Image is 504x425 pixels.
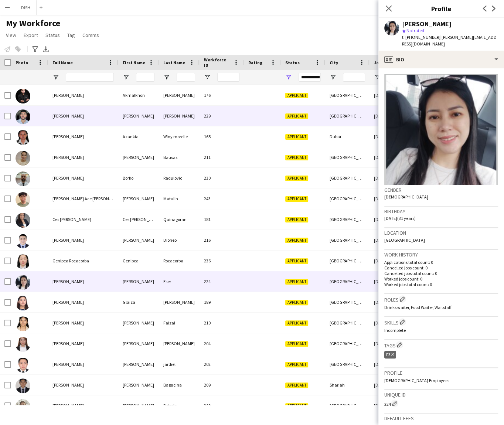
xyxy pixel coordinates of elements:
span: [PERSON_NAME] [52,382,84,388]
button: Open Filter Menu [52,74,59,81]
p: Applications total count: 0 [384,259,498,265]
img: Azankia Winy morelle [16,130,30,145]
div: [DATE] [370,126,414,147]
img: Crew avatar or photo [384,74,498,185]
div: [PERSON_NAME] [118,333,159,354]
p: Cancelled jobs count: 0 [384,265,498,271]
div: [DATE] [370,251,414,271]
button: DISH [15,0,37,15]
input: Full Name Filter Input [66,73,114,82]
div: [PERSON_NAME] [159,333,200,354]
span: [DEMOGRAPHIC_DATA] [384,194,428,200]
div: [GEOGRAPHIC_DATA] [325,85,370,105]
div: [GEOGRAPHIC_DATA] [325,292,370,312]
img: joey jardiel [16,358,30,373]
span: Not rated [406,28,424,33]
div: [PERSON_NAME] [118,313,159,333]
div: [GEOGRAPHIC_DATA] [325,168,370,188]
h3: Work history [384,251,498,258]
div: [PERSON_NAME] [159,85,200,105]
div: [DATE] [370,188,414,209]
div: [DATE] [370,395,414,416]
h3: Gender [384,187,498,193]
span: Applicant [285,320,308,326]
span: t. [PHONE_NUMBER] [402,34,440,40]
div: Quinagoran [159,209,200,229]
span: Applicant [285,382,308,388]
div: [DATE] [370,333,414,354]
div: Dubaï [325,126,370,147]
div: [GEOGRAPHIC_DATA] [325,354,370,374]
button: Open Filter Menu [374,74,381,81]
span: [PERSON_NAME] [52,341,84,346]
span: [PERSON_NAME] [52,113,84,119]
span: Drinks waiter, Food Waiter, Waitstaff [384,305,452,310]
img: Genipea Rocacorba [16,254,30,269]
span: [GEOGRAPHIC_DATA] [384,237,425,243]
div: F3 [384,351,396,358]
img: Julie Betorin [16,399,30,414]
span: Last Name [163,60,185,65]
div: [GEOGRAPHIC_DATA] [325,230,370,250]
span: Applicant [285,93,308,98]
div: [DATE] [370,230,414,250]
div: [PERSON_NAME] [159,106,200,126]
div: [GEOGRAPHIC_DATA] [325,271,370,292]
span: [DATE] (31 years) [384,215,416,221]
button: Open Filter Menu [330,74,336,81]
button: Open Filter Menu [123,74,129,81]
div: [GEOGRAPHIC_DATA] [325,106,370,126]
div: 200 [200,395,244,416]
span: Applicant [285,300,308,305]
div: Rocacorba [159,251,200,271]
div: Glaiza [118,292,159,312]
div: [DATE] [370,85,414,105]
div: [PERSON_NAME] [118,147,159,167]
app-action-btn: Advanced filters [31,45,40,54]
div: [DATE] [370,168,414,188]
span: Ces [PERSON_NAME] [52,217,91,222]
a: Status [42,30,63,40]
div: Genipea [118,251,159,271]
span: Applicant [285,403,308,409]
div: 202 [200,354,244,374]
div: Bio [378,51,504,68]
span: [PERSON_NAME] [52,154,84,160]
img: Hanna Faizal [16,316,30,331]
img: Bernadette Bausas [16,151,30,166]
button: Open Filter Menu [204,74,211,81]
p: Cancelled jobs total count: 0 [384,271,498,276]
span: Tag [67,32,75,38]
div: Bagacina [159,375,200,395]
span: [PERSON_NAME] [52,279,84,284]
input: Last Name Filter Input [177,73,195,82]
img: Jasmin de castro [16,337,30,352]
span: Applicant [285,217,308,222]
div: [DATE] [370,209,414,229]
h3: Profile [378,4,504,13]
div: 210 [200,313,244,333]
div: Dioneo [159,230,200,250]
div: 181 [200,209,244,229]
app-action-btn: Export XLSX [41,45,50,54]
span: Applicant [285,134,308,140]
img: Andres Riaño [16,109,30,124]
h3: Tags [384,341,498,349]
div: [GEOGRAPHIC_DATA] [325,147,370,167]
div: [GEOGRAPHIC_DATA] [325,395,370,416]
div: [PERSON_NAME] [118,395,159,416]
span: Applicant [285,113,308,119]
span: Applicant [285,258,308,264]
span: Export [24,32,38,38]
div: 165 [200,126,244,147]
h3: Roles [384,295,498,303]
span: Status [45,32,60,38]
p: Worked jobs total count: 0 [384,282,498,287]
img: Daryl Dioneo [16,234,30,248]
span: [PERSON_NAME] [52,361,84,367]
div: [PERSON_NAME] [118,230,159,250]
a: View [3,30,19,40]
div: 229 [200,106,244,126]
div: 230 [200,168,244,188]
img: Gina Eser [16,275,30,290]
